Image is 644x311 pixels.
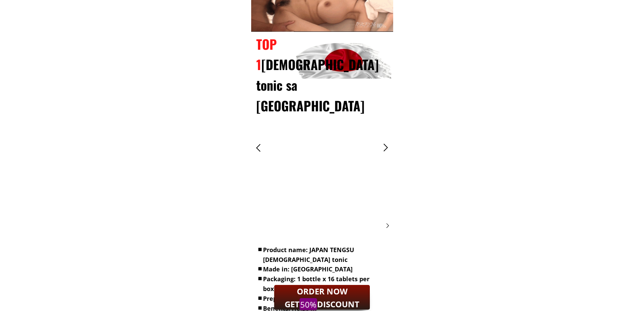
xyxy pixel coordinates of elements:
[263,265,353,273] span: Made in: [GEOGRAPHIC_DATA]
[256,35,277,74] span: TOP 1
[263,275,369,293] span: Packaging: 1 bottle x 16 tablets per box
[300,298,317,310] mark: Highlighty
[256,34,391,116] div: [DEMOGRAPHIC_DATA] tonic sa [GEOGRAPHIC_DATA]
[279,285,365,311] h2: ORDER NOW GET DISCOUNT
[263,246,354,264] span: Product name: JAPAN TENGSU [DEMOGRAPHIC_DATA] tonic
[263,294,346,303] span: Preparation form: lozenges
